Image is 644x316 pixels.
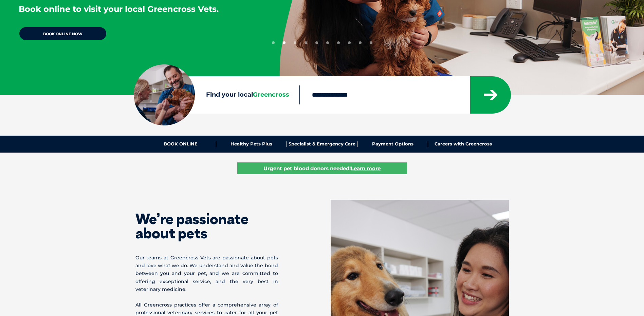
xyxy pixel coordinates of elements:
[272,41,275,44] button: 1 of 10
[337,41,340,44] button: 7 of 10
[326,41,329,44] button: 6 of 10
[216,141,287,147] a: Healthy Pets Plus
[237,162,407,174] a: Urgent pet blood donors needed!Learn more
[135,254,278,293] p: Our teams at Greencross Vets are passionate about pets and love what we do. We understand and val...
[19,26,107,41] a: BOOK ONLINE NOW
[348,41,351,44] button: 8 of 10
[287,141,357,147] a: Specialist & Emergency Care
[146,141,216,147] a: BOOK ONLINE
[294,41,296,44] button: 3 of 10
[305,41,307,44] button: 4 of 10
[135,212,278,240] h1: We’re passionate about pets
[359,41,362,44] button: 9 of 10
[351,165,381,172] u: Learn more
[428,141,498,147] a: Careers with Greencross
[357,141,428,147] a: Payment Options
[19,3,219,15] p: Book online to visit your local Greencross Vets.
[134,90,299,100] label: Find your local
[315,41,318,44] button: 5 of 10
[283,41,286,44] button: 2 of 10
[370,41,372,44] button: 10 of 10
[253,91,289,98] span: Greencross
